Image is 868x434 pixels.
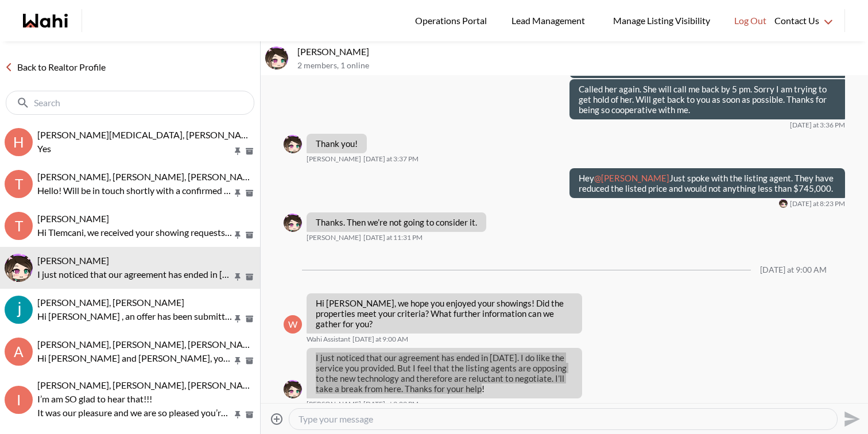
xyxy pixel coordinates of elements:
[37,406,232,420] p: It was our pleasure and we are so pleased you’re happy!
[284,214,302,232] div: liuhong chen
[316,298,573,329] p: Hi [PERSON_NAME], we hope you enjoyed your showings! Did the properties meet your criteria? What ...
[363,400,418,409] time: 2025-10-08T19:03:31.472Z
[37,142,232,156] p: Yes
[579,84,836,115] p: Called her again. She will call me back by 5 pm. Sorry I am trying to get hold of her. Will get b...
[734,13,766,28] span: Log Out
[37,351,232,365] p: Hi [PERSON_NAME] and [PERSON_NAME], you just saved [STREET_ADDRESS]. Would you like to book a sho...
[779,199,788,208] div: liuhong chen
[5,128,33,156] div: H
[243,146,255,156] button: Archive
[307,154,361,164] span: [PERSON_NAME]
[23,14,68,28] a: Wahi homepage
[316,138,358,149] p: Thank you!
[316,352,573,394] p: I just noticed that our agreement has ended in [DATE]. I do like the service you provided. But I ...
[243,272,255,282] button: Archive
[232,188,243,198] button: Pin
[37,184,232,197] p: Hello! Will be in touch shortly with a confirmed showing schedule for you
[5,386,33,414] div: I
[37,171,259,182] span: [PERSON_NAME], [PERSON_NAME], [PERSON_NAME]
[37,255,109,266] span: [PERSON_NAME]
[579,173,836,193] p: Hey Just spoke with the listing agent. They have reduced the listed price and would not anything ...
[265,46,288,69] img: l
[790,121,845,130] time: 2025-10-07T19:36:16.659Z
[5,254,33,282] img: l
[232,410,243,420] button: Pin
[307,233,361,242] span: [PERSON_NAME]
[284,315,302,334] div: W
[284,135,302,153] div: liuhong chen
[307,335,350,344] span: Wahi Assistant
[790,199,845,208] time: 2025-10-08T00:23:17.810Z
[232,314,243,324] button: Pin
[284,135,302,153] img: l
[5,170,33,198] div: T
[284,380,302,398] img: l
[37,379,335,390] span: [PERSON_NAME], [PERSON_NAME], [PERSON_NAME], [PERSON_NAME]
[243,356,255,366] button: Archive
[37,309,232,323] p: Hi [PERSON_NAME] , an offer has been submitted for [STREET_ADDRESS]. If you’re still interested i...
[37,129,258,140] span: [PERSON_NAME][MEDICAL_DATA], [PERSON_NAME]
[5,296,33,324] img: S
[297,61,863,71] p: 2 members , 1 online
[352,335,408,344] time: 2025-10-08T13:00:12.174Z
[284,214,302,232] img: l
[5,338,33,366] div: A
[243,188,255,198] button: Archive
[37,297,184,308] span: [PERSON_NAME], [PERSON_NAME]
[594,173,669,183] span: @[PERSON_NAME]
[760,265,827,275] div: [DATE] at 9:00 AM
[37,226,232,239] p: Hi Tlemcani, we received your showing requests - exciting 🎉 . We will be in touch shortly.
[5,212,33,240] div: T
[316,217,477,227] p: Thanks. Then we’re not going to consider it.
[297,46,863,57] p: [PERSON_NAME]
[37,213,109,224] span: [PERSON_NAME]
[511,13,589,28] span: Lead Management
[363,233,423,242] time: 2025-10-08T03:31:42.602Z
[415,13,491,28] span: Operations Portal
[232,230,243,240] button: Pin
[363,154,418,164] time: 2025-10-07T19:37:00.658Z
[307,400,361,409] span: [PERSON_NAME]
[232,356,243,366] button: Pin
[37,268,232,281] p: I just noticed that our agreement has ended in [DATE]. I do like the service you provided. But I ...
[265,46,288,69] div: liuhong chen, Faraz
[299,413,828,425] textarea: Type your message
[5,254,33,282] div: liuhong chen, Faraz
[284,380,302,398] div: liuhong chen
[779,199,788,208] img: l
[232,272,243,282] button: Pin
[243,410,255,420] button: Archive
[37,392,232,406] p: I’m am SO glad to hear that!!!
[5,296,33,324] div: Souhel Bally, Faraz
[243,314,255,324] button: Archive
[232,146,243,156] button: Pin
[838,406,863,432] button: Send
[37,339,259,350] span: [PERSON_NAME], [PERSON_NAME], [PERSON_NAME]
[610,13,714,28] span: Manage Listing Visibility
[243,230,255,240] button: Archive
[34,97,228,108] input: Search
